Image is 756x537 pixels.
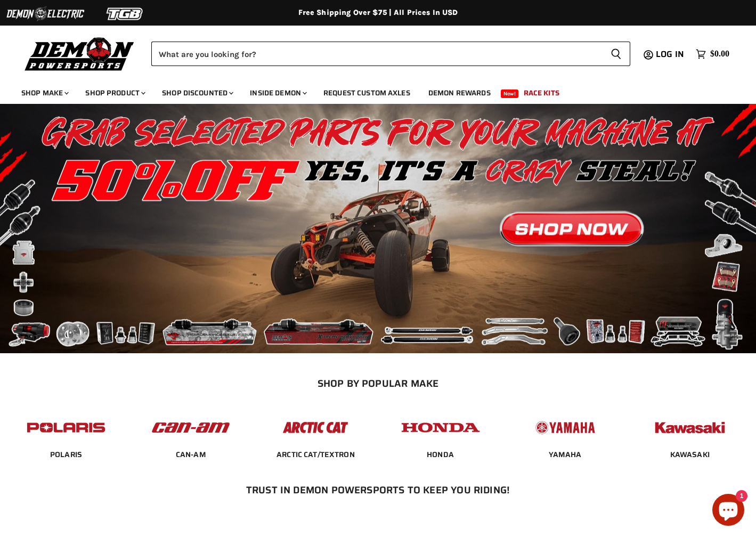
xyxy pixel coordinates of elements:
ul: Main menu [13,78,727,104]
span: POLARIS [50,450,82,460]
span: ARCTIC CAT/TEXTRON [277,450,355,460]
a: Demon Rewards [420,82,499,104]
a: ARCTIC CAT/TEXTRON [277,450,355,459]
a: Shop Product [77,82,152,104]
img: POPULAR_MAKE_logo_5_20258e7f-293c-4aac-afa8-159eaa299126.jpg [524,411,607,444]
img: POPULAR_MAKE_logo_1_adc20308-ab24-48c4-9fac-e3c1a623d575.jpg [149,411,232,444]
img: POPULAR_MAKE_logo_3_027535af-6171-4c5e-a9bc-f0eccd05c5d6.jpg [274,411,357,444]
input: Search [151,42,602,66]
a: HONDA [427,450,454,459]
img: Demon Powersports [21,35,138,72]
a: Request Custom Axles [315,82,418,104]
img: POPULAR_MAKE_logo_2_dba48cf1-af45-46d4-8f73-953a0f002620.jpg [25,411,108,444]
img: Demon Electric Logo 2 [5,4,85,24]
a: POLARIS [50,450,82,459]
button: Search [602,42,630,66]
h2: SHOP BY POPULAR MAKE [13,378,743,389]
span: YAMAHA [549,450,582,460]
h2: Trust In Demon Powersports To Keep You Riding! [26,484,731,495]
span: CAN-AM [176,450,206,460]
img: TGB Logo 2 [85,4,165,24]
a: Inside Demon [242,82,313,104]
span: Log in [656,47,684,61]
a: CAN-AM [176,450,206,459]
a: Race Kits [516,82,567,104]
a: $0.00 [690,46,735,62]
span: $0.00 [710,49,729,59]
span: HONDA [427,450,454,460]
a: YAMAHA [549,450,582,459]
a: Log in [651,50,690,59]
a: Shop Discounted [154,82,240,104]
img: POPULAR_MAKE_logo_6_76e8c46f-2d1e-4ecc-b320-194822857d41.jpg [648,411,731,444]
a: KAWASAKI [670,450,710,459]
span: KAWASAKI [670,450,710,460]
img: POPULAR_MAKE_logo_4_4923a504-4bac-4306-a1be-165a52280178.jpg [399,411,482,444]
span: New! [501,89,519,98]
a: Shop Make [13,82,75,104]
inbox-online-store-chat: Shopify online store chat [709,494,747,528]
form: Product [151,42,630,66]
